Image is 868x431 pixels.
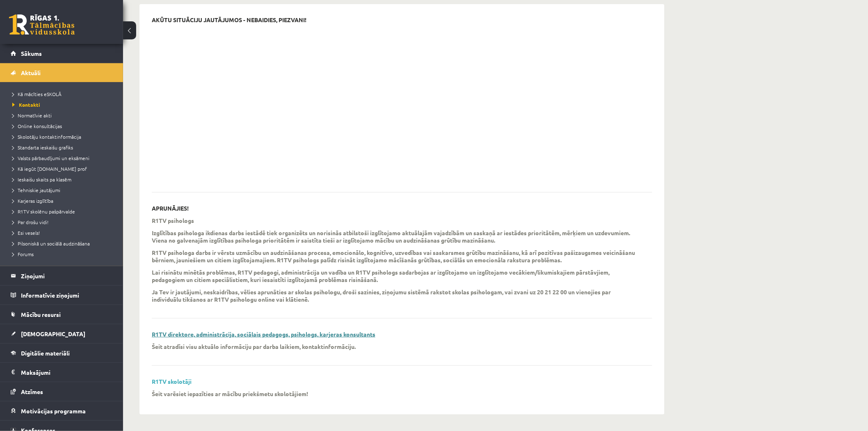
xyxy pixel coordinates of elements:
[152,390,308,397] p: Šeit varēsiet iepazīties ar mācību priekšmetu skolotājiem!
[12,208,115,215] a: R1TV skolēnu pašpārvalde
[12,186,115,194] a: Tehniskie jautājumi
[152,16,306,23] p: AKŪTU SITUĀCIJU JAUTĀJUMOS - NEBAIDIES, PIEZVANI!
[12,133,81,140] span: Skolotāju kontaktinformācija
[21,407,86,415] span: Motivācijas programma
[21,69,41,76] span: Aktuāli
[12,144,115,151] a: Standarta ieskaišu grafiks
[12,123,62,129] span: Online konsultācijas
[11,63,113,82] a: Aktuāli
[12,154,115,162] a: Valsts pārbaudījumi un eksāmeni
[11,44,113,63] a: Sākums
[12,90,115,98] a: Kā mācīties eSKOLĀ
[152,343,356,350] p: Šeit atradīsi visu aktuālo informāciju par darba laikiem, kontaktinformāciju.
[12,122,115,130] a: Online konsultācijas
[12,91,62,97] span: Kā mācīties eSKOLĀ
[11,324,113,343] a: [DEMOGRAPHIC_DATA]
[11,266,113,285] a: Ziņojumi
[12,176,71,183] span: Ieskaišu skaits pa klasēm
[12,165,115,172] a: Kā iegūt [DOMAIN_NAME] prof
[12,218,115,226] a: Par drošu vidi!
[11,286,113,305] a: Informatīvie ziņojumi
[12,229,40,236] span: Esi vesels!
[12,229,115,236] a: Esi vesels!
[21,388,43,395] span: Atzīmes
[152,205,189,212] p: APRUNĀJIES!
[12,240,115,247] a: Pilsoniskā un sociālā audzināšana
[21,286,113,305] legend: Informatīvie ziņojumi
[12,197,115,204] a: Karjeras izglītība
[152,217,194,224] p: R1TV psihologs
[152,249,635,264] b: mācību un audzināšanas procesa, emocionālo, kognitīvo, uzvedības vai saskarsmes grūtību mazināšan...
[152,378,192,385] a: R1TV skolotāji
[9,14,75,35] a: Rīgas 1. Tālmācības vidusskola
[152,249,640,264] p: R1TV psihologa darbs ir vērsts uz . R1TV psihologs palīdz risināt izglītojamo mācīšanās grūtības,...
[12,187,60,193] span: Tehniskie jautājumi
[21,349,70,357] span: Digitālie materiāli
[152,288,611,303] b: Ja Tev ir jautājumi, neskaidrības, vēlies aprunāties ar skolas psihologu, droši sazinies, ziņojum...
[11,363,113,382] a: Maksājumi
[21,50,42,57] span: Sākums
[152,330,375,338] a: R1TV direktore, administrācija, sociālais pedagogs, psihologs, karjeras konsultants
[152,268,640,283] p: Lai risinātu minētās problēmas, R1TV pedagogi, administrācija un vadība un R1TV psihologs sadarbo...
[21,311,61,318] span: Mācību resursi
[12,155,89,161] span: Valsts pārbaudījumi un eksāmeni
[12,176,115,183] a: Ieskaišu skaits pa klasēm
[12,144,73,151] span: Standarta ieskaišu grafiks
[12,101,40,108] span: Kontakti
[11,344,113,362] a: Digitālie materiāli
[12,133,115,140] a: Skolotāju kontaktinformācija
[12,208,75,215] span: R1TV skolēnu pašpārvalde
[12,112,52,119] span: Normatīvie akti
[152,229,640,244] p: Izglītības psihologa ikdienas darbs iestādē tiek organizēts un norisinās atbilstoši izglītojamo a...
[11,382,113,401] a: Atzīmes
[12,112,115,119] a: Normatīvie akti
[12,101,115,108] a: Kontakti
[21,266,113,285] legend: Ziņojumi
[11,305,113,324] a: Mācību resursi
[21,363,113,382] legend: Maksājumi
[12,197,53,204] span: Karjeras izglītība
[12,240,90,247] span: Pilsoniskā un sociālā audzināšana
[12,219,48,225] span: Par drošu vidi!
[12,251,34,257] span: Forums
[21,330,85,337] span: [DEMOGRAPHIC_DATA]
[12,250,115,258] a: Forums
[12,165,87,172] span: Kā iegūt [DOMAIN_NAME] prof
[11,401,113,420] a: Motivācijas programma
